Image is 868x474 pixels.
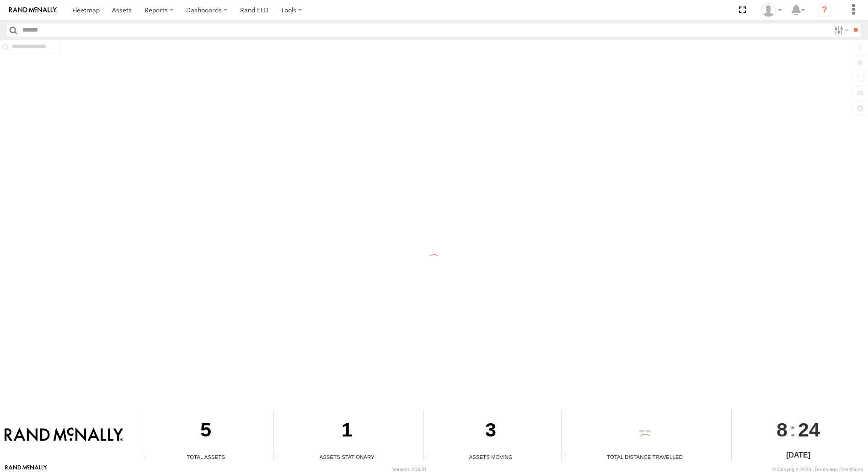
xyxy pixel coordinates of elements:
span: 8 [777,410,788,449]
div: Total Assets [141,453,270,461]
i: ? [817,3,832,17]
a: Terms and Conditions [814,467,863,472]
div: Total Distance Travelled [562,453,728,461]
div: Total number of assets current in transit. [423,454,437,461]
div: Assets Stationary [274,453,420,461]
div: [DATE] [732,450,865,461]
img: Rand McNally [5,427,123,443]
div: Total number of Enabled Assets [141,454,155,461]
div: 5 [141,410,270,453]
div: Version: 308.01 [392,467,427,472]
div: © Copyright 2025 - [772,467,863,472]
label: Search Filter Options [830,23,850,37]
div: : [732,410,865,449]
span: 24 [798,410,820,449]
div: Total number of assets current stationary. [274,454,288,461]
div: Gene Roberts [758,3,785,17]
img: rand-logo.svg [9,7,57,13]
a: Visit our Website [5,465,47,474]
div: 1 [274,410,420,453]
div: 3 [423,410,558,453]
div: Assets Moving [423,453,558,461]
div: Total distance travelled by all assets within specified date range and applied filters [562,454,575,461]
